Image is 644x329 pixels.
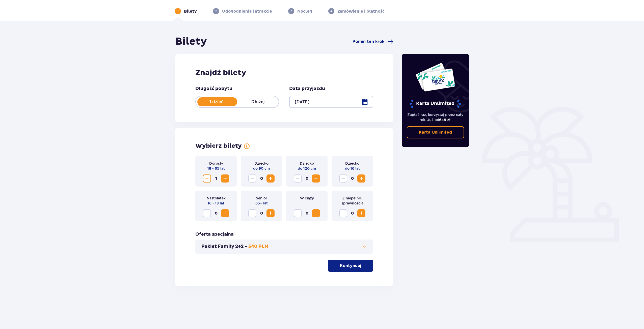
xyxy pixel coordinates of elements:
p: Dłużej [237,99,279,105]
button: Increase [266,209,275,217]
button: Increase [221,174,229,183]
button: Increase [357,209,365,217]
p: Dorosły [209,161,223,166]
button: Kontynuuj [328,260,373,272]
p: 1 [177,9,179,13]
span: 0 [303,209,311,217]
p: 2 [215,9,217,13]
p: Z niepełno­sprawnością [336,196,369,206]
span: 0 [348,209,356,217]
span: 0 [257,174,265,183]
button: Decrease [203,209,211,217]
button: Decrease [339,209,347,217]
p: Zapłać raz, korzystaj przez cały rok. Już od ! [407,112,464,122]
p: Długość pobytu [195,86,232,92]
p: Dziecko [345,161,359,166]
span: 0 [212,209,220,217]
p: 65+ lat [255,201,268,206]
h2: Znajdź bilety [195,68,373,78]
p: Pakiet Family 2+2 - [201,244,247,250]
button: Decrease [294,209,302,217]
button: Decrease [294,174,302,183]
button: Increase [221,209,229,217]
button: Decrease [248,209,256,217]
p: 1 dzień [196,99,237,105]
p: Bilety [184,9,197,14]
h1: Bilety [175,35,207,48]
p: Dziecko [300,161,314,166]
button: Increase [312,174,320,183]
p: 540 PLN [248,244,268,250]
span: 0 [257,209,265,217]
button: Increase [357,174,365,183]
p: Karta Unlimited [409,99,462,108]
span: 1 [212,174,220,183]
p: 4 [330,9,332,13]
span: 649 zł [439,118,450,122]
p: Dziecko [254,161,269,166]
p: Karta Unlimited [419,130,452,135]
p: Senior [256,196,267,201]
button: Increase [312,209,320,217]
p: Wybierz bilety [195,142,242,150]
p: Oferta specjalna [195,231,234,237]
button: Decrease [248,174,256,183]
p: Kontynuuj [340,263,361,268]
p: do 90 cm [253,166,270,171]
a: Karta Unlimited [407,126,464,138]
p: do 120 cm [298,166,316,171]
p: Nocleg [297,9,312,14]
p: Data przyjazdu [289,86,325,92]
p: Udogodnienia i atrakcje [222,9,272,14]
p: 3 [290,9,292,13]
button: Decrease [203,174,211,183]
p: Zamówienie i płatność [337,9,385,14]
p: Nastolatek [207,196,226,201]
p: do 16 lat [345,166,360,171]
p: 18 - 65 lat [207,166,225,171]
p: W ciąży [300,196,314,201]
a: Pomiń ten krok [353,39,393,45]
button: Increase [266,174,275,183]
p: 16 - 18 lat [208,201,224,206]
span: 0 [303,174,311,183]
button: Pakiet Family 2+2 -540 PLN [201,244,367,250]
button: Decrease [339,174,347,183]
span: Pomiń ten krok [353,39,384,44]
span: 0 [348,174,356,183]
